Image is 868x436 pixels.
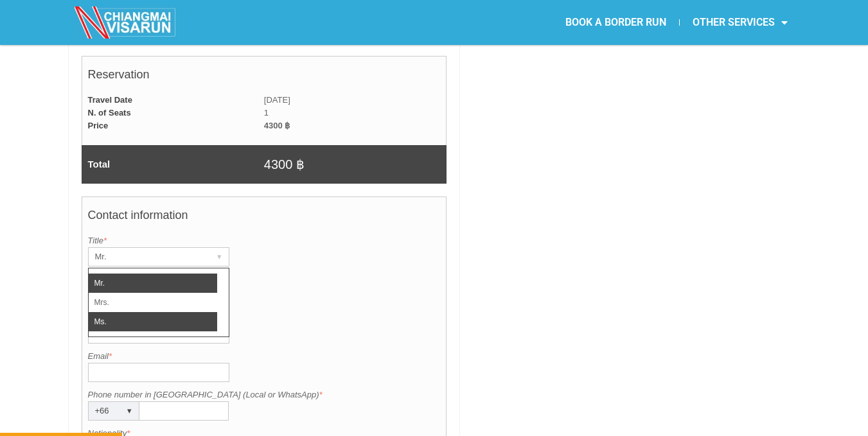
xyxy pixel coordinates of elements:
[264,107,447,119] td: 1
[88,234,441,247] label: Title
[264,119,447,132] td: 4300 ฿
[82,94,264,107] td: Travel Date
[82,107,264,119] td: N. of Seats
[88,350,441,363] label: Email
[89,312,217,331] li: Ms.
[88,311,441,324] label: Last name
[89,402,114,420] div: +66
[553,8,679,37] a: BOOK A BORDER RUN
[434,8,801,37] nav: Menu
[264,145,447,184] td: 4300 ฿
[89,293,217,312] li: Mrs.
[82,119,264,132] td: Price
[89,248,204,266] div: Mr.
[82,145,264,184] td: Total
[88,388,441,401] label: Phone number in [GEOGRAPHIC_DATA] (Local or WhatsApp)
[88,62,441,94] h4: Reservation
[680,8,801,37] a: OTHER SERVICES
[121,402,139,420] div: ▾
[211,248,229,266] div: ▾
[89,274,217,293] li: Mr.
[88,273,441,286] label: First name
[264,94,447,107] td: [DATE]
[88,202,441,234] h4: Contact information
